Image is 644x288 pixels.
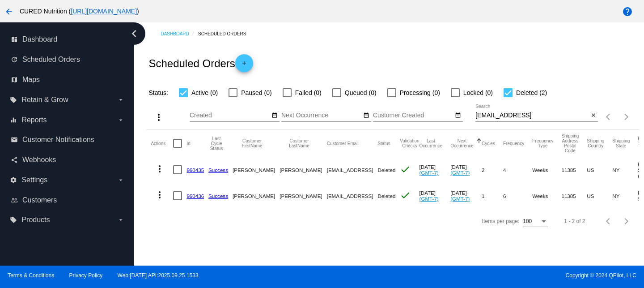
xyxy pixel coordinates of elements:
a: Scheduled Orders [198,27,254,41]
mat-cell: [PERSON_NAME] [233,183,280,209]
button: Next page [618,212,636,230]
span: Webhooks [22,156,56,164]
mat-icon: date_range [455,112,461,119]
i: chevron_left [127,26,141,41]
i: arrow_drop_down [117,216,124,224]
span: Scheduled Orders [22,56,80,64]
mat-cell: US [587,183,612,209]
a: 960436 [186,193,204,199]
mat-cell: [PERSON_NAME] [280,157,326,183]
mat-cell: [EMAIL_ADDRESS] [327,157,378,183]
button: Change sorting for ShippingCountry [587,138,604,148]
button: Change sorting for ShippingState [612,138,630,148]
button: Change sorting for FrequencyType [532,138,553,148]
span: Customer Notifications [22,136,94,144]
mat-cell: 4 [503,157,532,183]
span: Locked (0) [463,87,493,98]
a: share Webhooks [11,153,124,167]
span: Deleted [377,193,395,199]
span: Processing (0) [400,87,440,98]
span: Retain & Grow [21,96,68,104]
span: Customers [22,196,57,204]
mat-cell: [PERSON_NAME] [280,183,326,209]
mat-icon: more_vert [154,163,165,174]
span: Maps [22,76,40,84]
mat-icon: date_range [363,112,369,119]
span: Failed (0) [295,87,322,98]
button: Change sorting for Status [377,141,390,146]
span: Reports [21,116,47,124]
a: (GMT-7) [419,196,439,202]
input: Created [190,112,270,119]
a: dashboard Dashboard [11,32,124,47]
mat-icon: close [590,112,597,119]
mat-cell: Weeks [532,157,561,183]
button: Change sorting for LastProcessingCycleId [208,136,225,151]
span: CURED Nutrition ( ) [20,8,139,15]
a: [URL][DOMAIN_NAME] [71,8,137,15]
button: Change sorting for CustomerLastName [280,138,318,148]
mat-cell: Weeks [532,183,561,209]
mat-icon: more_vert [153,112,164,123]
i: arrow_drop_down [117,176,124,184]
button: Previous page [600,108,618,126]
mat-cell: NY [612,157,638,183]
input: Next Occurrence [281,112,362,119]
span: Settings [21,176,47,184]
a: Terms & Conditions [8,272,54,279]
a: (GMT-7) [450,196,470,202]
i: local_offer [10,216,17,224]
button: Next page [618,108,636,126]
mat-cell: 1 [482,183,503,209]
span: Deleted [377,167,395,173]
i: update [11,56,18,63]
mat-icon: help [622,6,633,17]
div: 1 - 2 of 2 [564,218,585,224]
mat-cell: 11385 [561,183,587,209]
a: Web:[DATE] API:2025.09.25.1533 [118,272,199,279]
button: Change sorting for ShippingPostcode [561,133,579,153]
span: Products [21,216,50,224]
i: settings [10,176,17,184]
mat-cell: [EMAIL_ADDRESS] [327,183,378,209]
mat-cell: 2 [482,157,503,183]
span: Active (0) [191,87,218,98]
i: local_offer [10,96,17,103]
input: Customer Created [373,112,453,119]
mat-cell: 6 [503,183,532,209]
button: Change sorting for Cycles [482,141,495,146]
a: (GMT-7) [450,170,470,176]
button: Change sorting for CustomerFirstName [233,138,271,148]
span: Queued (0) [345,87,377,98]
i: email [11,136,18,143]
span: Dashboard [22,35,57,43]
i: arrow_drop_down [117,116,124,124]
mat-icon: add [239,60,250,71]
button: Previous page [600,212,618,230]
mat-cell: 11385 [561,157,587,183]
div: Items per page: [482,218,519,224]
mat-icon: check [400,190,411,201]
mat-icon: arrow_back [4,6,14,17]
span: 100 [523,218,532,224]
button: Change sorting for LastOccurrenceUtc [419,138,443,148]
a: (GMT-7) [419,170,439,176]
i: equalizer [10,116,17,124]
mat-cell: [DATE] [450,157,482,183]
mat-cell: [DATE] [419,157,451,183]
mat-cell: US [587,157,612,183]
i: share [11,156,18,163]
a: 960435 [186,167,204,173]
mat-cell: [DATE] [450,183,482,209]
i: dashboard [11,36,18,43]
mat-select: Items per page: [523,219,548,225]
mat-cell: NY [612,183,638,209]
a: Dashboard [161,27,198,41]
button: Change sorting for CustomerEmail [327,141,359,146]
a: Success [208,193,228,199]
i: map [11,76,18,83]
a: Privacy Policy [69,272,103,279]
button: Change sorting for NextOccurrenceUtc [450,138,474,148]
i: people_outline [11,197,18,204]
a: map Maps [11,73,124,87]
